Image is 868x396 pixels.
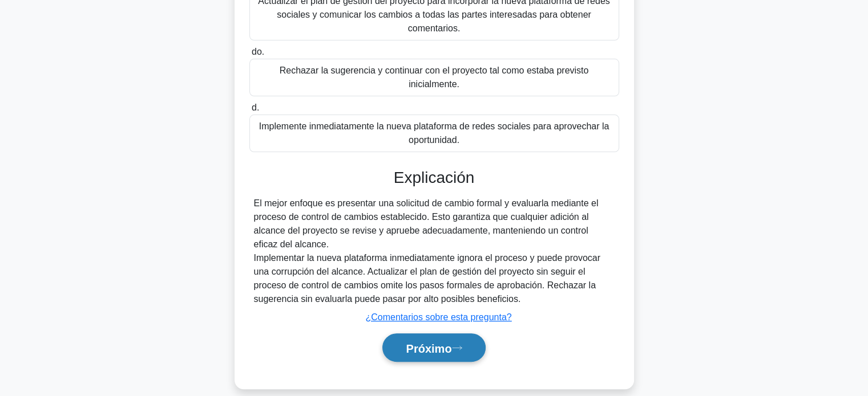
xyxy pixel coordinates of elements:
[365,312,511,322] a: ¿Comentarios sobre esta pregunta?
[382,333,485,362] button: Próximo
[252,103,259,112] font: d.
[280,66,589,89] font: Rechazar la sugerencia y continuar con el proyecto tal como estaba previsto inicialmente.
[406,342,451,354] font: Próximo
[254,198,599,249] font: El mejor enfoque es presentar una solicitud de cambio formal y evaluarla mediante el proceso de c...
[254,253,600,304] font: Implementar la nueva plataforma inmediatamente ignora el proceso y puede provocar una corrupción ...
[394,169,475,186] font: Explicación
[259,121,609,145] font: Implemente inmediatamente la nueva plataforma de redes sociales para aprovechar la oportunidad.
[252,47,264,56] font: do.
